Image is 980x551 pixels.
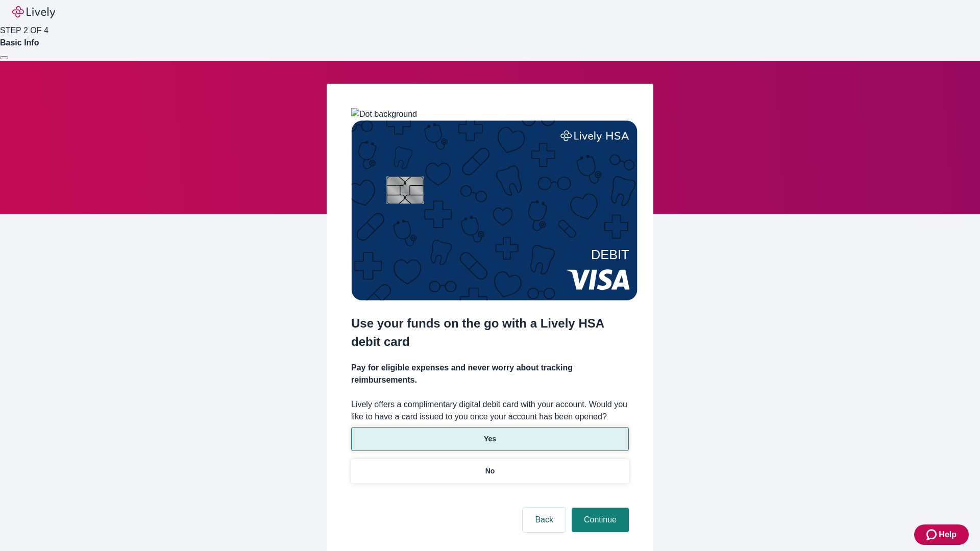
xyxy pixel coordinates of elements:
[351,314,629,351] h2: Use your funds on the go with a Lively HSA debit card
[351,362,629,386] h4: Pay for eligible expenses and never worry about tracking reimbursements.
[523,508,566,532] button: Back
[485,466,495,477] p: No
[351,120,638,300] img: Debit card
[572,508,629,532] button: Continue
[351,459,629,483] button: No
[351,108,417,120] img: Dot background
[939,529,957,541] span: Help
[351,398,629,423] label: Lively offers a complimentary digital debit card with your account. Would you like to have a card...
[926,529,939,541] svg: Zendesk support icon
[914,524,969,545] button: Zendesk support iconHelp
[12,6,55,18] img: Lively
[351,427,629,451] button: Yes
[484,434,496,444] p: Yes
